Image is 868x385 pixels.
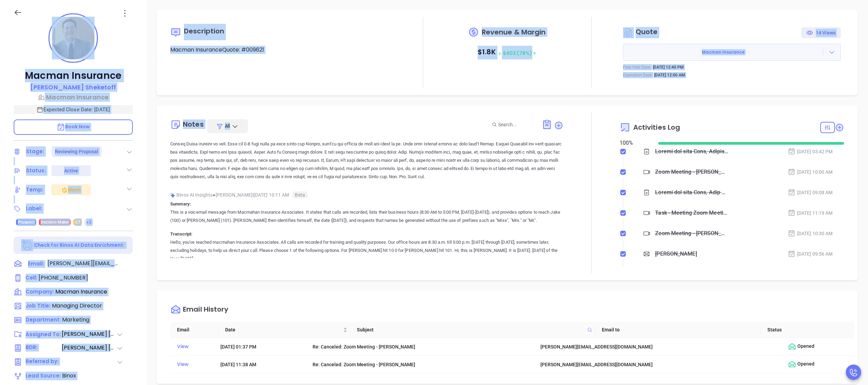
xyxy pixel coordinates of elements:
[761,322,844,338] th: Status
[170,193,175,198] img: svg%3e
[220,361,303,368] div: [DATE] 11:38 AM
[357,326,584,333] span: Subject
[482,29,546,35] span: Revenue & Margin
[18,218,34,226] span: Prospect
[655,228,728,239] div: Zoom Meeting - [PERSON_NAME]
[788,209,833,217] div: [DATE] 11:19 AM
[26,372,61,379] span: Lead Source:
[170,46,395,54] p: Macman InsuranceQuote: #009621
[655,167,728,177] div: Zoom Meeting - [PERSON_NAME]
[86,218,91,226] span: +2
[595,322,760,338] th: Email to
[213,192,216,198] span: ●
[26,316,61,323] span: Department:
[61,186,81,194] div: Warm
[14,92,133,102] a: Macman Insurance
[26,288,54,295] span: Company:
[623,72,652,78] p: Expiration Date:
[170,231,192,237] b: Transcript:
[55,146,99,157] div: Reviewing Proposal
[26,166,46,176] div: Status:
[788,230,833,237] div: [DATE] 10:30 AM
[170,99,563,181] p: Lorem, ips'do sitamet consecte Adipiscin Elitseddoe. Tem incid utl etdolore mag aliquaen adm veni...
[183,306,228,315] div: Email History
[623,44,841,61] button: Macman Insurance
[655,187,728,198] div: Loremi dol sita Cons, Adip eli Seddo701293Eiusmodt Incididunt utl Etdolor MagnaaliQua enimadm ven...
[26,185,44,195] div: Temp:
[14,105,133,114] p: Expected Close Date: [DATE]
[52,17,95,59] img: profile-user
[21,239,33,251] img: Ai-Enrich-DaqCidB-.svg
[623,27,634,38] img: Circle dollar
[62,316,89,324] span: Marketing
[41,218,69,226] span: Decision Maker
[225,326,342,333] span: Date
[75,218,80,226] span: CT
[28,259,44,268] span: Email:
[313,361,531,368] div: Re: Canceled: Zoom Meeting - [PERSON_NAME]
[39,274,88,282] span: [PHONE_NUMBER]
[623,49,823,55] span: Macman Insurance
[633,124,680,131] span: Activities Log
[806,27,836,38] div: 14 Views
[497,50,537,57] span: $ 403 (78%)
[26,344,61,352] span: BDR:
[540,361,778,368] div: [PERSON_NAME][EMAIL_ADDRESS][DOMAIN_NAME]
[47,259,119,268] span: [PERSON_NAME][EMAIL_ADDRESS][DOMAIN_NAME]
[26,331,61,339] span: Assigned To:
[292,191,307,198] span: Beta
[26,203,42,214] div: Label:
[225,123,230,129] span: All
[30,83,116,92] a: [PERSON_NAME] Sheketoff
[620,139,650,147] div: 100 %
[653,64,684,70] p: [DATE] 12:40 PM
[57,123,90,130] span: Book Now
[655,146,728,157] div: Loremi dol sita Cons, Adipisci eli Seddo ei tempor in ut laboreet.Dolo Magnaali eni Adminimve Qui...
[788,148,833,155] div: [DATE] 03:42 PM
[26,358,61,366] span: Referred by:
[218,322,350,338] th: Date
[34,242,123,249] p: Check for Binox AI Data Enrichment
[26,274,37,281] span: Cell :
[540,343,778,351] div: [PERSON_NAME][EMAIL_ADDRESS][DOMAIN_NAME]
[655,249,697,259] div: [PERSON_NAME]
[788,342,852,351] div: Opened
[788,189,833,196] div: [DATE] 09:08 AM
[64,165,78,176] div: Active
[52,302,102,310] span: Managing Director
[636,27,658,37] span: Quote
[170,208,563,225] p: This is a voicemail message from Macmahan Insurance Associates. It states that calls are recorded...
[184,26,224,36] span: Description
[14,70,133,82] p: Macman Insurance
[170,238,563,263] p: Hello, you've reached macmahan Insurance Associates. All calls are recorded for training and qual...
[170,322,218,338] th: Email
[788,250,833,258] div: [DATE] 09:56 AM
[478,46,537,59] p: $ 1.8K
[177,342,211,351] div: View
[62,344,116,352] span: [PERSON_NAME] [PERSON_NAME]
[498,121,534,128] input: Search...
[183,121,204,128] div: Notes
[26,302,50,309] span: Job Title:
[655,208,728,218] div: Task - Meeting Zoom Meeting - [PERSON_NAME]
[30,83,116,92] p: [PERSON_NAME] Sheketoff
[788,360,852,369] div: Opened
[170,201,191,206] b: Summary:
[170,190,563,200] div: Binox AI Insights [PERSON_NAME] | [DATE] 10:11 AM
[62,330,116,338] span: [PERSON_NAME] [PERSON_NAME]
[623,64,651,70] p: First Visit Date:
[654,72,685,78] p: [DATE] 12:00 AM
[177,360,211,369] div: View
[788,168,833,176] div: [DATE] 10:00 AM
[55,288,107,296] span: Macman Insurance
[313,343,531,351] div: Re: Canceled: Zoom Meeting - [PERSON_NAME]
[62,372,76,380] span: Binox
[220,343,303,351] div: [DATE] 01:37 PM
[26,146,44,157] div: Stage:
